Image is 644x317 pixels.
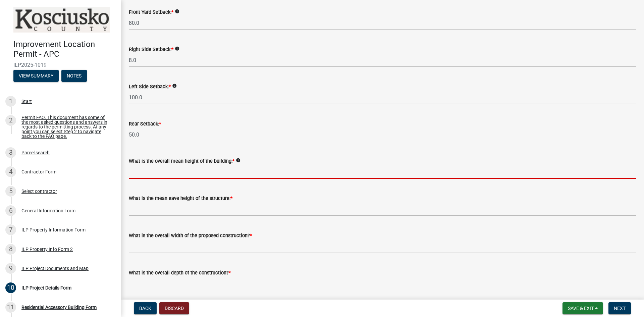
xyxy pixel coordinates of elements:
[21,150,50,155] div: Parcel search
[236,158,240,163] i: info
[61,73,87,79] wm-modal-confirm: Notes
[13,40,115,59] h4: Improvement Location Permit - APC
[172,84,177,88] i: info
[13,70,59,82] button: View Summary
[139,306,151,311] span: Back
[13,62,107,68] span: ILP2025-1019
[21,266,89,271] div: ILP Project Documents and Map
[21,227,86,232] div: ILP Property Information Form
[13,7,110,33] img: Kosciusko County, Indiana
[21,99,32,104] div: Start
[5,166,16,177] div: 4
[159,302,189,314] button: Discard
[614,306,626,311] span: Next
[21,305,97,310] div: Residential Accessory Building Form
[5,186,16,197] div: 5
[5,244,16,255] div: 8
[129,10,173,15] label: Front Yard Setback:
[608,302,631,314] button: Next
[175,9,179,14] i: info
[21,169,56,174] div: Contractor Form
[562,302,603,314] button: Save & Exit
[568,306,594,311] span: Save & Exit
[5,205,16,216] div: 6
[21,285,71,290] div: ILP Project Details Form
[5,115,16,126] div: 2
[175,46,179,51] i: info
[21,247,73,252] div: ILP Property Info Form 2
[13,73,59,79] wm-modal-confirm: Summary
[129,196,232,201] label: What is the mean eave height of the structure:
[21,115,110,139] div: Permit FAQ. This document has some of the most asked questions and answers in regards to the perm...
[21,208,75,213] div: General Information Form
[129,47,173,52] label: Right Side Setback:
[5,96,16,107] div: 1
[129,159,234,164] label: What is the overall mean height of the building:
[134,302,157,314] button: Back
[129,122,161,126] label: Rear Setback:
[5,147,16,158] div: 3
[5,282,16,293] div: 10
[61,70,87,82] button: Notes
[5,263,16,274] div: 9
[21,189,57,194] div: Select contractor
[129,233,252,238] label: What is the overall width of the proposed construction?
[5,224,16,235] div: 7
[129,85,171,89] label: Left Side Setback:
[5,302,16,313] div: 11
[129,271,231,275] label: What is the overall depth of the construction?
